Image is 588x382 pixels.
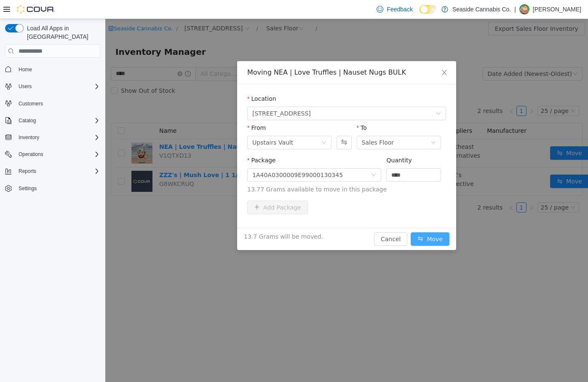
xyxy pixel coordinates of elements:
[266,153,271,159] i: icon: down
[19,100,43,107] span: Customers
[305,213,344,227] button: icon: swapMove
[216,121,221,127] i: icon: down
[452,4,511,14] p: Seaside Cannabis Co.
[142,138,170,145] label: Package
[251,105,262,112] label: To
[2,115,104,126] button: Catalog
[269,213,302,227] button: Cancel
[336,50,342,57] i: icon: close
[15,81,100,91] span: Users
[15,116,39,126] button: Catalog
[15,132,100,143] span: Inventory
[326,121,331,127] i: icon: down
[24,24,100,41] span: Load All Apps in [GEOGRAPHIC_DATA]
[420,14,420,14] span: Dark Mode
[533,4,581,14] p: [PERSON_NAME]
[2,148,104,160] button: Operations
[281,138,307,145] label: Quantity
[373,1,416,18] a: Feedback
[147,117,188,130] div: Upstairs Vault
[19,151,43,158] span: Operations
[142,105,160,112] label: From
[142,182,203,195] button: icon: plusAdd Package
[19,117,36,124] span: Catalog
[15,65,35,75] a: Home
[2,165,104,177] button: Reports
[19,66,32,73] span: Home
[15,166,40,176] button: Reports
[19,83,32,90] span: Users
[387,5,412,13] span: Feedback
[15,98,100,109] span: Customers
[15,166,100,176] span: Reports
[142,76,171,83] label: Location
[139,213,218,222] span: 13.7 Grams will be moved.
[231,117,246,130] button: Swap
[142,166,341,175] span: 13.77 Grams available to move in this package
[15,183,100,194] span: Settings
[15,183,40,194] a: Settings
[281,150,335,162] input: Quantity
[5,59,100,216] nav: Complex example
[19,185,37,192] span: Settings
[420,5,437,14] input: Dark Mode
[2,97,104,110] button: Customers
[17,5,55,13] img: Cova
[2,182,104,194] button: Settings
[15,132,43,143] button: Inventory
[257,117,289,130] div: Sales Floor
[15,99,46,109] a: Customers
[15,64,100,74] span: Home
[327,42,351,66] button: Close
[19,168,36,175] span: Reports
[142,49,341,58] div: Moving NEA | Love Truffles | Nauset Nugs BULK
[514,4,516,14] p: |
[147,88,206,101] span: 14 Lots Hollow Road
[15,149,47,159] button: Operations
[15,149,100,159] span: Operations
[2,63,104,75] button: Home
[519,4,529,14] div: Brandon Lopes
[15,81,35,91] button: Users
[15,116,100,126] span: Catalog
[147,150,238,162] div: 1A40A0300009E99000130345
[331,92,336,98] i: icon: down
[2,132,104,143] button: Inventory
[19,134,39,141] span: Inventory
[2,81,104,92] button: Users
